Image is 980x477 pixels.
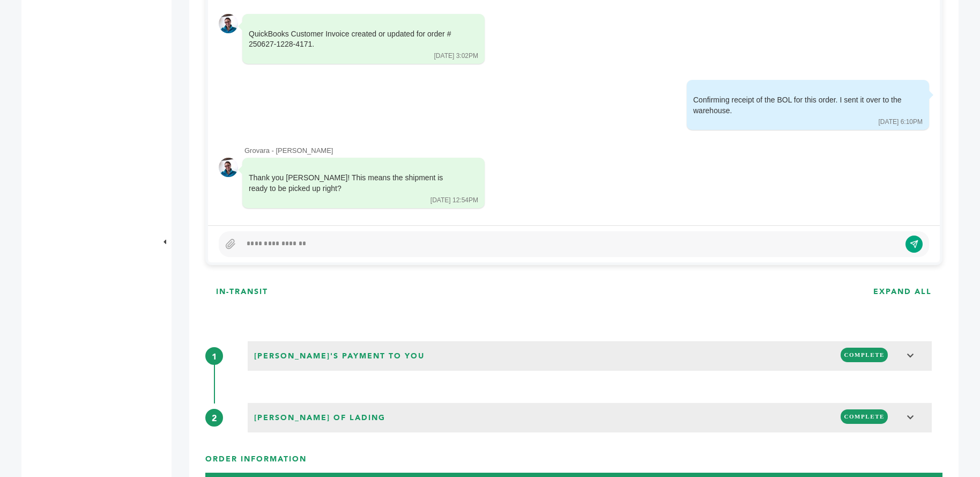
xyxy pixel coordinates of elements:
div: Grovara - [PERSON_NAME] [244,146,929,156]
h3: EXPAND ALL [873,287,932,297]
div: [DATE] 3:02PM [434,52,478,61]
span: [PERSON_NAME] of Lading [251,409,389,427]
h3: ORDER INFORMATION [205,454,942,473]
span: COMPLETE [841,409,888,424]
div: Thank you [PERSON_NAME]! This means the shipment is ready to be picked up right? [249,173,463,194]
div: [DATE] 12:54PM [430,196,478,205]
div: Confirming receipt of the BOL for this order. I sent it over to the warehouse. [693,95,908,116]
span: [PERSON_NAME]'s Payment to You [251,348,428,365]
div: QuickBooks Customer Invoice created or updated for order # 250627-1228-4171. [249,29,463,50]
div: [DATE] 6:10PM [879,118,923,127]
h3: IN-TRANSIT [216,287,268,297]
span: COMPLETE [841,348,888,362]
